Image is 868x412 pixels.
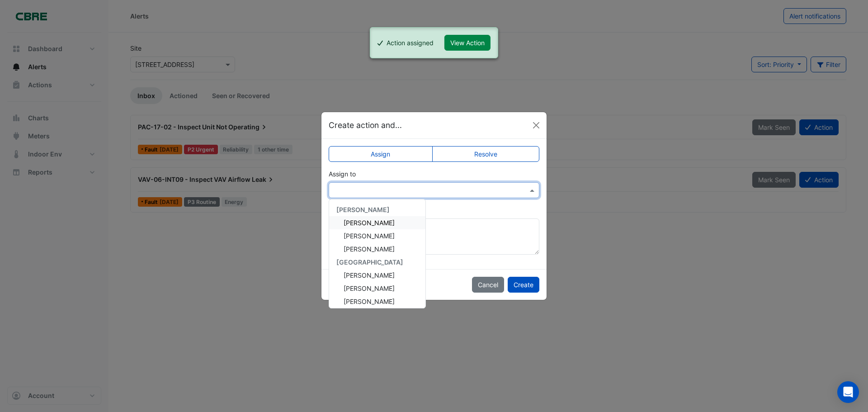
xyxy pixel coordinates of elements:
span: [PERSON_NAME] [344,219,395,227]
button: Cancel [472,277,504,293]
button: Create [508,277,539,293]
div: Action assigned [387,38,434,47]
span: [PERSON_NAME] [344,284,395,292]
label: Resolve [432,146,540,162]
div: Options List [329,199,425,308]
div: Open Intercom Messenger [837,381,859,403]
button: View Action [444,35,491,51]
span: [PERSON_NAME] [344,232,395,240]
label: Assign [329,146,433,162]
span: [PERSON_NAME] [344,245,395,253]
span: [GEOGRAPHIC_DATA] [336,258,403,266]
span: [PERSON_NAME] [344,271,395,279]
button: Close [529,118,543,132]
span: [PERSON_NAME] [336,206,390,213]
span: [PERSON_NAME] [344,298,395,305]
h5: Create action and... [329,119,402,131]
label: Assign to [329,169,356,179]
